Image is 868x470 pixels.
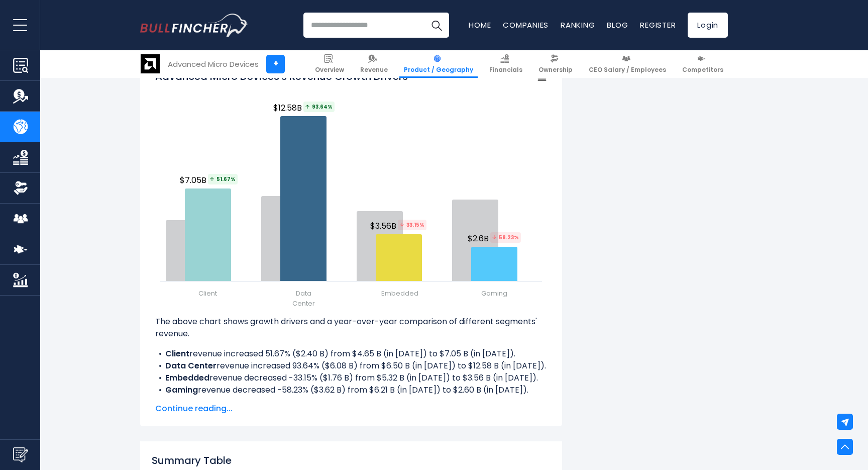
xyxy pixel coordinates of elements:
[155,348,547,360] li: revenue increased 51.67% ($2.40 B) from $4.65 B (in [DATE]) to $7.05 B (in [DATE]).
[370,220,428,232] span: $3.56B
[180,174,239,186] span: $7.05B
[292,289,315,309] span: Data Center
[490,232,521,243] tspan: 58.23%
[468,232,522,245] span: $2.6B
[503,20,549,30] a: Companies
[424,13,449,38] button: Search
[140,453,562,468] h2: Summary Table
[489,66,522,74] span: Financials
[381,289,418,299] span: Embedded
[13,180,28,196] img: Ownership
[682,66,723,74] span: Competitors
[155,360,547,372] li: revenue increased 93.64% ($6.08 B) from $6.50 B (in [DATE]) to $12.58 B (in [DATE]).
[640,20,676,30] a: Register
[198,289,217,299] span: Client
[561,20,595,30] a: Ranking
[168,58,259,70] div: Advanced Micro Devices
[469,20,491,30] a: Home
[165,360,216,371] b: Data Center
[688,13,728,38] a: Login
[399,50,478,78] a: Product / Geography
[589,66,666,74] span: CEO Salary / Employees
[303,102,335,112] span: 93.64%
[155,372,547,384] li: revenue decreased -33.15% ($1.76 B) from $5.32 B (in [DATE]) to $3.56 B (in [DATE]).
[356,50,392,78] a: Revenue
[165,348,189,359] b: Client
[155,316,547,340] p: The above chart shows growth drivers and a year-over-year comparison of different segments' revenue.
[273,102,336,114] span: $12.58B
[140,14,249,37] img: Bullfincher logo
[584,50,671,78] a: CEO Salary / Employees
[141,54,160,73] img: AMD logo
[538,66,573,74] span: Ownership
[155,64,547,316] svg: Advanced Micro Devices's Revenue Growth Drivers
[607,20,628,30] a: Blog
[398,220,426,230] tspan: 33.15%
[485,50,527,78] a: Financials
[165,384,198,396] b: Gaming
[155,403,547,415] span: Continue reading...
[310,50,349,78] a: Overview
[678,50,728,78] a: Competitors
[208,174,238,184] span: 51.67%
[360,66,388,74] span: Revenue
[404,66,473,74] span: Product / Geography
[155,384,547,396] li: revenue decreased -58.23% ($3.62 B) from $6.21 B (in [DATE]) to $2.60 B (in [DATE]).
[534,50,577,78] a: Ownership
[481,289,507,299] span: Gaming
[266,55,285,73] a: +
[165,372,209,384] b: Embedded
[315,66,344,74] span: Overview
[140,14,248,37] a: Go to homepage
